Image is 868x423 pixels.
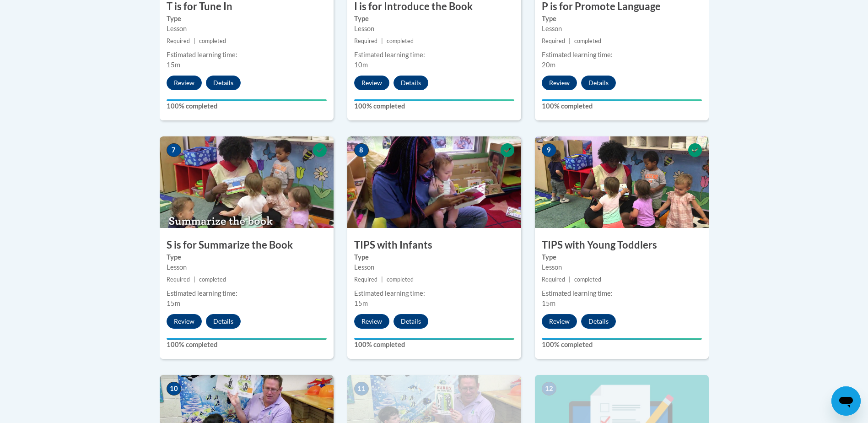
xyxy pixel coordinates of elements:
span: | [569,38,571,44]
span: | [381,38,383,44]
span: 15m [167,299,180,307]
label: 100% completed [167,101,327,111]
span: | [381,276,383,283]
iframe: Button to launch messaging window [831,386,861,416]
span: | [194,276,195,283]
label: 100% completed [354,101,514,111]
span: completed [199,276,226,283]
span: | [569,276,571,283]
span: Required [354,38,377,44]
span: 20m [542,61,555,69]
span: 9 [542,143,556,157]
div: Estimated learning time: [542,50,702,60]
div: Estimated learning time: [167,50,327,60]
button: Details [581,314,616,329]
span: Required [167,38,190,44]
label: Type [354,252,514,262]
span: completed [387,276,414,283]
div: Your progress [354,338,514,340]
span: 10 [167,382,181,396]
label: 100% completed [167,340,327,350]
span: 11 [354,382,369,396]
button: Review [167,314,202,329]
span: | [194,38,195,44]
div: Lesson [354,262,514,272]
span: 7 [167,143,181,157]
label: Type [167,252,327,262]
span: 12 [542,382,556,396]
label: 100% completed [542,340,702,350]
span: 15m [167,61,180,69]
span: 15m [354,299,368,307]
button: Review [354,314,389,329]
span: 15m [542,299,555,307]
span: Required [542,276,565,283]
button: Details [206,314,241,329]
button: Review [354,76,389,90]
span: completed [199,38,226,44]
h3: TIPS with Young Toddlers [535,238,709,252]
div: Estimated learning time: [354,50,514,60]
div: Estimated learning time: [354,288,514,298]
span: 8 [354,143,369,157]
div: Lesson [542,24,702,34]
label: Type [354,14,514,24]
img: Course Image [535,136,709,228]
button: Details [394,314,428,329]
span: completed [387,38,414,44]
label: 100% completed [354,340,514,350]
div: Your progress [354,99,514,101]
label: Type [167,14,327,24]
div: Lesson [354,24,514,34]
label: Type [542,14,702,24]
div: Lesson [167,24,327,34]
span: completed [574,38,601,44]
img: Course Image [347,136,521,228]
h3: TIPS with Infants [347,238,521,252]
button: Details [206,76,241,90]
span: 10m [354,61,368,69]
span: completed [574,276,601,283]
span: Required [167,276,190,283]
span: Required [354,276,377,283]
label: 100% completed [542,101,702,111]
div: Your progress [167,338,327,340]
button: Review [542,76,577,90]
h3: S is for Summarize the Book [160,238,334,252]
div: Estimated learning time: [542,288,702,298]
button: Details [394,76,428,90]
div: Your progress [167,99,327,101]
div: Estimated learning time: [167,288,327,298]
img: Course Image [160,136,334,228]
div: Lesson [167,262,327,272]
div: Your progress [542,99,702,101]
label: Type [542,252,702,262]
span: Required [542,38,565,44]
button: Details [581,76,616,90]
div: Your progress [542,338,702,340]
button: Review [542,314,577,329]
button: Review [167,76,202,90]
div: Lesson [542,262,702,272]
